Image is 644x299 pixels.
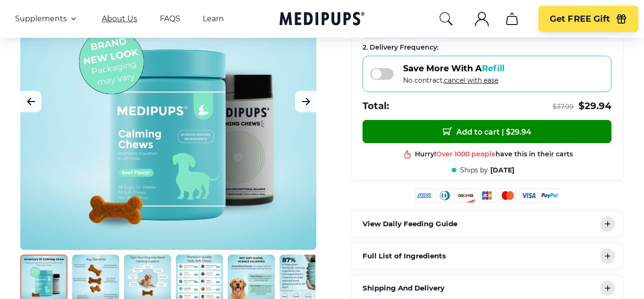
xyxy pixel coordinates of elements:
[15,14,67,24] span: Supplements
[363,120,611,143] button: Add to cart | $29.94
[538,6,638,32] button: Get FREE Gift
[102,14,137,24] a: About Us
[550,14,610,25] span: Get FREE Gift
[451,158,496,167] span: Best product
[490,166,514,175] span: [DATE]
[471,8,493,30] button: account
[15,13,79,25] button: Supplements
[444,76,498,85] span: cancel with ease
[415,147,573,156] div: Hurry! have this in their carts
[482,63,504,74] span: Refill
[415,188,559,203] img: payment methods
[403,76,504,85] span: No contract,
[363,250,446,262] p: Full List of Ingredients
[578,100,611,112] span: $ 29.94
[451,158,537,167] div: in this shop
[363,43,438,51] span: 2 . Delivery Frequency:
[160,14,180,24] a: FAQS
[363,218,457,230] p: View Daily Feeding Guide
[501,8,523,30] button: cart
[20,91,41,112] button: Previous Image
[280,10,364,29] a: Medipups
[203,14,224,24] a: Learn
[363,100,389,112] span: Total:
[295,91,316,112] button: Next Image
[436,147,495,155] span: Over 1000 people
[443,127,531,137] span: Add to cart | $ 29.94
[460,166,488,175] span: Ships by
[363,282,445,294] p: Shipping And Delivery
[553,103,574,111] span: $ 37.99
[403,63,504,74] span: Save More With A
[438,11,454,26] button: search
